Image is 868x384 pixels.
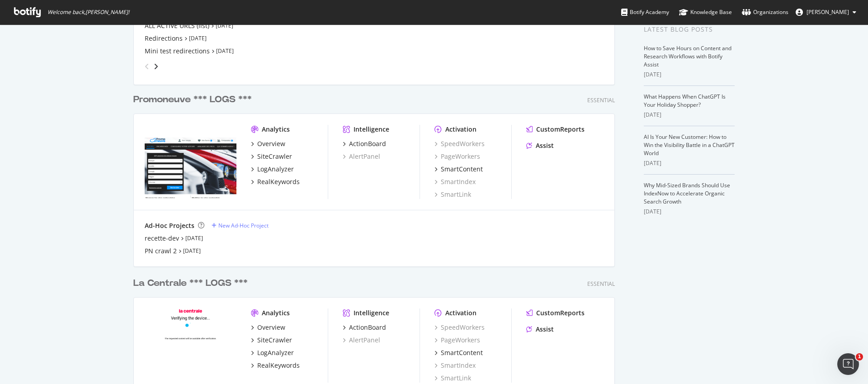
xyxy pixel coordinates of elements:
[856,353,863,360] span: 1
[441,165,483,174] div: SmartContent
[47,9,129,16] span: Welcome back, [PERSON_NAME] !
[183,247,201,255] a: [DATE]
[251,152,292,161] a: SiteCrawler
[536,141,554,150] div: Assist
[343,152,380,161] a: AlertPanel
[218,222,269,229] div: New Ad-Hoc Project
[262,308,290,318] div: Analytics
[434,152,480,161] a: PageWorkers
[145,221,194,230] div: Ad-Hoc Projects
[185,234,203,242] a: [DATE]
[251,323,285,332] a: Overview
[644,208,735,216] div: [DATE]
[644,181,730,205] a: Why Mid-Sized Brands Should Use IndexNow to Accelerate Organic Search Growth
[807,8,849,16] span: Vincent Flaceliere
[644,111,735,119] div: [DATE]
[445,308,476,318] div: Activation
[257,177,300,186] div: RealKeywords
[434,139,485,148] a: SpeedWorkers
[621,8,669,17] div: Botify Academy
[644,44,731,68] a: How to Save Hours on Content and Research Workflows with Botify Assist
[251,336,292,345] a: SiteCrawler
[216,47,234,55] a: [DATE]
[742,8,788,17] div: Organizations
[145,47,210,56] a: Mini test redirections
[343,336,380,345] a: AlertPanel
[349,139,386,148] div: ActionBoard
[644,159,735,167] div: [DATE]
[434,177,476,186] a: SmartIndex
[251,348,294,357] a: LogAnalyzer
[251,139,285,148] a: Overview
[251,177,300,186] a: RealKeywords
[837,353,859,375] iframe: Intercom live chat
[434,336,480,345] a: PageWorkers
[212,222,269,229] a: New Ad-Hoc Project
[434,361,476,370] a: SmartIndex
[526,125,585,134] a: CustomReports
[526,141,554,150] a: Assist
[434,165,483,174] a: SmartContent
[434,190,471,199] a: SmartLink
[354,125,389,134] div: Intelligence
[257,139,285,148] div: Overview
[257,348,294,357] div: LogAnalyzer
[216,22,233,29] a: [DATE]
[679,8,732,17] div: Knowledge Base
[434,323,485,332] a: SpeedWorkers
[644,24,735,34] div: Latest Blog Posts
[141,59,153,74] div: angle-left
[526,325,554,334] a: Assist
[434,348,483,357] a: SmartContent
[788,5,863,19] button: [PERSON_NAME]
[434,374,471,383] a: SmartLink
[257,152,292,161] div: SiteCrawler
[145,21,209,30] a: ALL ACTIVE URLS (list)
[587,96,615,104] div: Essential
[145,34,183,43] a: Redirections
[145,247,177,256] a: PN crawl 2
[251,165,294,174] a: LogAnalyzer
[445,125,476,134] div: Activation
[644,71,735,79] div: [DATE]
[536,325,554,334] div: Assist
[644,93,726,109] a: What Happens When ChatGPT Is Your Holiday Shopper?
[587,280,615,288] div: Essential
[257,336,292,345] div: SiteCrawler
[251,361,300,370] a: RealKeywords
[153,62,159,71] div: angle-right
[257,323,285,332] div: Overview
[536,125,585,134] div: CustomReports
[145,125,236,198] img: promoneuve.fr
[354,308,389,318] div: Intelligence
[343,323,386,332] a: ActionBoard
[145,234,179,243] a: recette-dev
[262,125,290,134] div: Analytics
[644,133,735,157] a: AI Is Your New Customer: How to Win the Visibility Battle in a ChatGPT World
[526,308,585,318] a: CustomReports
[257,361,300,370] div: RealKeywords
[189,34,207,42] a: [DATE]
[441,348,483,357] div: SmartContent
[343,139,386,148] a: ActionBoard
[257,165,294,174] div: LogAnalyzer
[349,323,386,332] div: ActionBoard
[536,308,585,318] div: CustomReports
[145,308,236,382] img: lacentrale.fr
